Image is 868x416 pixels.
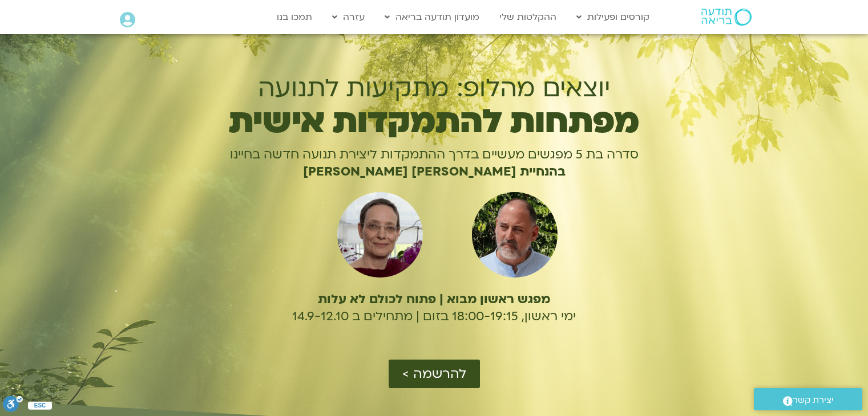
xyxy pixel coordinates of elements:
[754,388,862,410] a: יצירת קשר
[187,146,681,163] p: סדרה בת 5 מפגשים מעשיים בדרך ההתמקדות ליצירת תנועה חדשה בחיינו
[701,9,752,26] img: תודעה בריאה
[271,6,318,28] a: תמכו בנו
[389,360,480,388] a: להרשמה >
[326,6,370,28] a: עזרה
[793,393,834,408] span: יצירת קשר
[292,308,576,325] span: ימי ראשון, 18:00-19:15 בזום | מתחילים ב 14.9-12.10
[571,6,655,28] a: קורסים ופעילות
[379,6,485,28] a: מועדון תודעה בריאה
[402,366,466,381] span: להרשמה >
[187,74,681,103] h1: יוצאים מהלופ: מתקיעות לתנועה
[494,6,562,28] a: ההקלטות שלי
[303,163,566,180] b: בהנחיית [PERSON_NAME] [PERSON_NAME]
[187,109,681,135] h1: מפתחות להתמקדות אישית
[318,291,550,308] b: מפגש ראשון מבוא | פתוח לכולם לא עלות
